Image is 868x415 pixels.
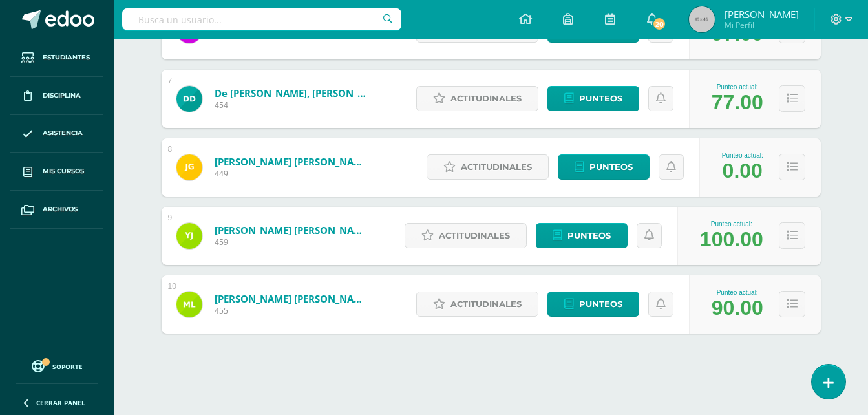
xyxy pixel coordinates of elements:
span: Punteos [579,87,622,111]
span: Mis cursos [43,166,84,176]
img: 49397248ac7c11ccbcb2a424d5be476d.png [176,223,202,249]
span: Archivos [43,204,78,215]
a: Soporte [16,357,98,374]
a: Punteos [536,223,628,248]
span: 455 [215,305,370,316]
img: 45x45 [689,6,715,32]
a: Mis cursos [10,153,103,191]
a: Asistencia [10,115,103,153]
a: Actitudinales [416,292,538,317]
div: 100.00 [700,228,763,251]
img: 31bfc84a41910915129b5606e6499929.png [176,154,202,180]
span: Asistencia [43,128,83,138]
div: 0.00 [723,159,763,183]
span: 459 [215,237,370,248]
a: Disciplina [10,77,103,115]
div: 9 [168,213,173,222]
a: Punteos [547,86,639,111]
span: Actitudinales [439,224,510,248]
span: Actitudinales [450,87,522,111]
a: Actitudinales [416,86,538,111]
a: Archivos [10,191,103,229]
div: Punteo actual: [712,289,763,296]
span: Punteos [589,155,633,179]
div: Punteo actual: [700,220,763,228]
div: 8 [168,145,173,154]
a: [PERSON_NAME] [PERSON_NAME] [215,224,370,237]
span: 449 [215,168,370,179]
span: Mi Perfil [725,19,799,30]
span: Soporte [52,362,83,371]
a: Punteos [558,154,650,180]
div: Punteo actual: [722,152,763,159]
span: Punteos [567,224,611,248]
span: Punteos [579,292,622,316]
div: 90.00 [712,296,763,320]
div: 77.00 [712,90,763,114]
a: [PERSON_NAME] [PERSON_NAME] [215,292,370,305]
span: [PERSON_NAME] [725,8,799,21]
div: 7 [168,76,173,85]
span: Actitudinales [450,292,522,316]
span: Disciplina [43,90,81,101]
a: Actitudinales [405,223,527,248]
span: Cerrar panel [36,398,85,407]
a: Estudiantes [10,39,103,77]
span: Estudiantes [43,52,90,63]
span: 20 [652,17,666,31]
a: Punteos [547,292,639,317]
span: Actitudinales [461,155,532,179]
span: 454 [215,100,370,111]
a: [PERSON_NAME] [PERSON_NAME] [215,155,370,168]
input: Busca un usuario... [122,8,401,30]
div: 10 [168,282,176,291]
div: Punteo actual: [712,83,763,90]
a: de [PERSON_NAME], [PERSON_NAME] [215,87,370,100]
img: daf856f2e574a4cd94b6b60197c29cc6.png [176,86,202,112]
a: Actitudinales [427,154,549,180]
img: 8a1741a8783fb068205d5eeddf651909.png [176,292,202,317]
